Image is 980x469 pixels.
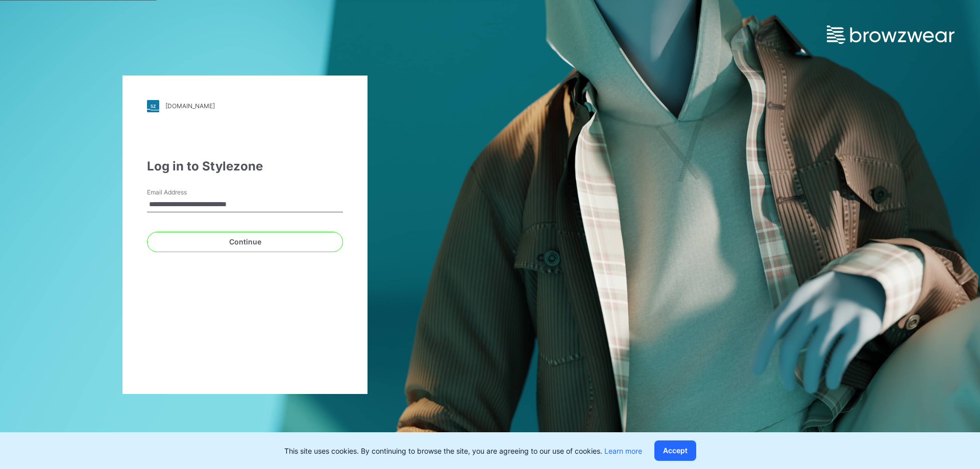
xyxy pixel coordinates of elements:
[827,26,954,44] img: browzwear-logo.e42bd6dac1945053ebaf764b6aa21510.svg
[147,232,343,252] button: Continue
[147,100,343,112] a: [DOMAIN_NAME]
[147,157,343,176] div: Log in to Stylezone
[147,188,218,197] label: Email Address
[147,100,159,112] img: stylezone-logo.562084cfcfab977791bfbf7441f1a819.svg
[654,440,696,461] button: Accept
[284,446,642,456] p: This site uses cookies. By continuing to browse the site, you are agreeing to our use of cookies.
[604,447,642,455] a: Learn more
[165,102,215,110] div: [DOMAIN_NAME]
